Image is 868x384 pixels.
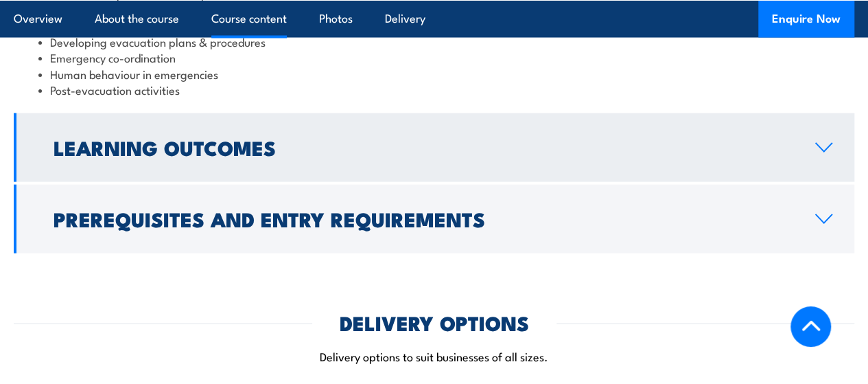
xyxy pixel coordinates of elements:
li: Emergency co-ordination [38,49,830,65]
h2: Learning Outcomes [54,138,793,156]
p: Delivery options to suit businesses of all sizes. [14,348,854,364]
li: Human behaviour in emergencies [38,66,830,82]
li: Developing evacuation plans & procedures [38,34,830,49]
a: Prerequisites and Entry Requirements [14,185,854,253]
a: Learning Outcomes [14,113,854,182]
li: Post-evacuation activities [38,82,830,98]
h2: Prerequisites and Entry Requirements [54,210,793,227]
h2: DELIVERY OPTIONS [340,313,529,331]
